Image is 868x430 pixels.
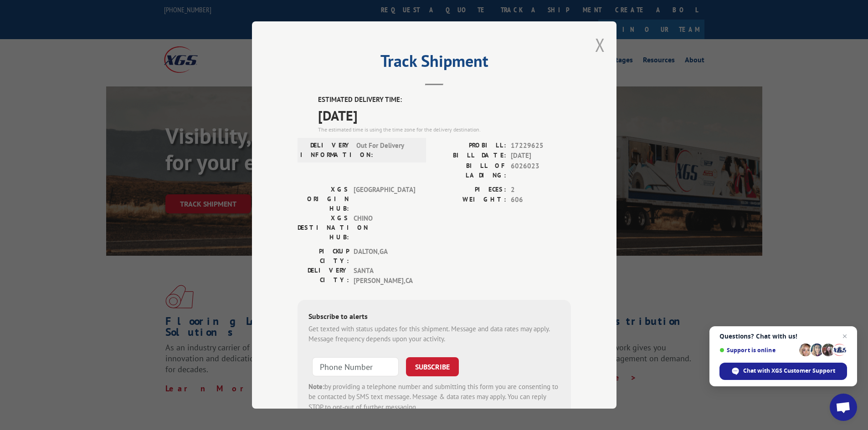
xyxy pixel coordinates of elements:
[434,195,506,205] label: WEIGHT:
[298,247,349,266] label: PICKUP CITY:
[434,161,506,180] label: BILL OF LADING:
[318,126,571,134] div: The estimated time is using the time zone for the delivery destination.
[356,141,418,160] span: Out For Delivery
[312,357,399,376] input: Phone Number
[743,367,835,375] span: Chat with XGS Customer Support
[719,333,847,340] span: Questions? Chat with us!
[298,55,571,72] h2: Track Shipment
[308,382,560,413] div: by providing a telephone number and submitting this form you are consenting to be contacted by SM...
[434,185,506,195] label: PIECES:
[434,151,506,161] label: BILL DATE:
[318,95,571,105] label: ESTIMATED DELIVERY TIME:
[511,185,571,195] span: 2
[830,394,857,421] div: Open chat
[839,331,850,342] span: Close chat
[318,105,571,126] span: [DATE]
[354,213,415,242] span: CHINO
[354,266,415,286] span: SANTA [PERSON_NAME] , CA
[298,266,349,286] label: DELIVERY CITY:
[719,363,847,380] div: Chat with XGS Customer Support
[434,141,506,151] label: PROBILL:
[511,195,571,205] span: 606
[719,347,796,354] span: Support is online
[511,141,571,151] span: 17229625
[308,382,324,391] strong: Note:
[300,141,352,160] label: DELIVERY INFORMATION:
[298,213,349,242] label: XGS DESTINATION HUB:
[354,185,415,213] span: [GEOGRAPHIC_DATA]
[511,161,571,180] span: 6026023
[354,247,415,266] span: DALTON , GA
[308,311,560,324] div: Subscribe to alerts
[308,324,560,344] div: Get texted with status updates for this shipment. Message and data rates may apply. Message frequ...
[595,33,605,57] button: Close modal
[298,185,349,213] label: XGS ORIGIN HUB:
[511,151,571,161] span: [DATE]
[406,357,459,376] button: SUBSCRIBE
